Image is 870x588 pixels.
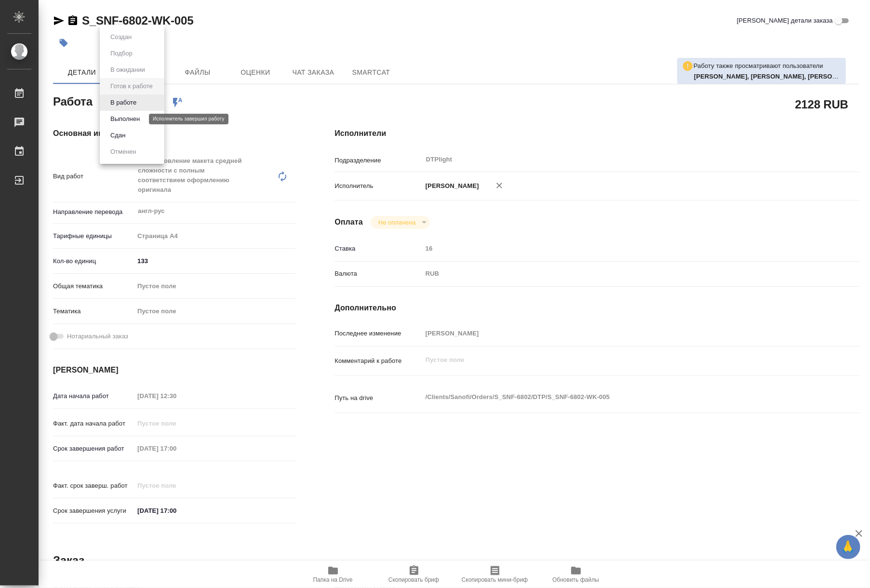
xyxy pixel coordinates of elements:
button: В работе [107,97,139,108]
button: Отменен [107,147,139,157]
button: Подбор [107,48,135,59]
button: Создан [107,32,134,42]
button: Сдан [107,130,128,141]
button: В ожидании [107,65,148,75]
button: Готов к работе [107,81,156,92]
button: Выполнен [107,114,143,124]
